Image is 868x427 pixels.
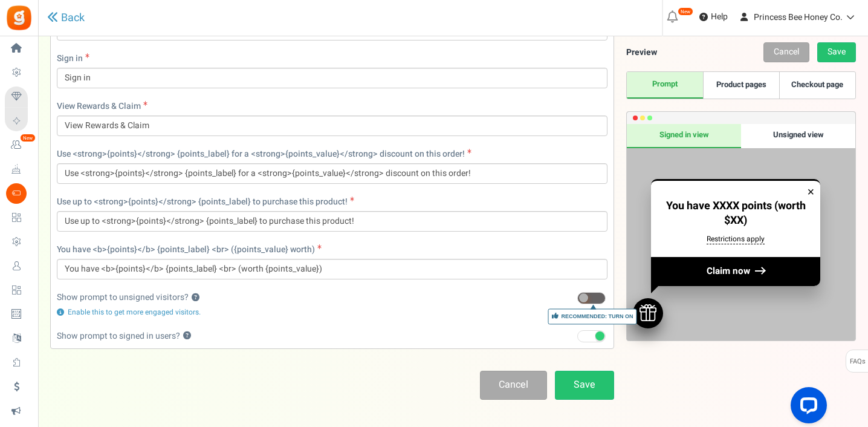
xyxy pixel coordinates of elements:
[754,11,843,24] span: Princess Bee Honey Co.
[57,195,348,208] span: Use up to <strong>{points}</strong> {points_label} to purchase this product!
[192,294,199,302] button: Show prompt to unsigned visitors?
[651,256,820,285] div: Claim now
[47,11,85,24] a: Back
[779,72,855,99] a: Checkout page
[627,124,855,341] div: Preview only
[817,42,856,62] a: Save
[20,134,36,142] em: New
[57,243,315,256] span: You have <b>{points}</b> {points_label} <br> ({points_value} worth)
[741,124,855,148] div: Unsigned view
[480,371,547,399] a: Cancel
[555,371,614,399] a: Save
[57,292,199,304] label: Show prompt to unsigned visitors?
[640,304,656,321] img: gift.svg
[707,234,765,244] div: Restrictions apply
[5,135,33,155] a: New
[808,184,815,200] div: ×
[703,72,779,99] a: Product pages
[57,52,83,65] span: Sign in
[5,4,33,31] img: Gratisfaction
[627,72,703,99] a: Prompt
[183,332,191,340] button: Show prompt to signed in users?
[763,42,809,62] a: Cancel
[57,330,191,342] label: Show prompt to signed in users?
[849,350,866,373] span: FAQs
[57,148,465,160] span: Use <strong>{points}</strong> {points_label} for a <strong>{points_value}</strong> discount on th...
[627,124,741,148] div: Signed in view
[68,307,201,318] span: Enable this to get more engaged visitors.
[678,7,693,16] em: New
[695,7,733,27] a: Help
[626,48,657,57] h5: Preview
[707,264,750,278] span: Claim now
[666,198,806,229] span: You have XXXX points (worth $XX)
[57,100,141,112] span: View Rewards & Claim
[708,11,728,23] span: Help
